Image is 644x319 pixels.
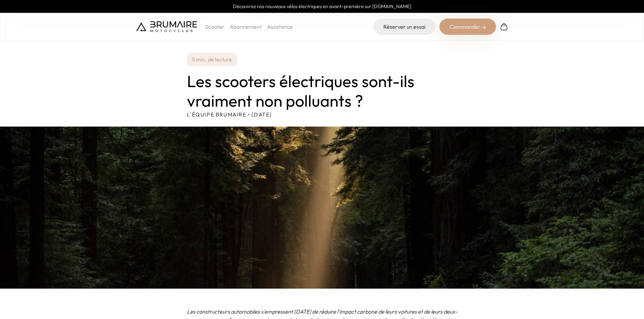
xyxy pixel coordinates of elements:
[267,23,293,30] a: Assistance
[230,23,262,30] a: Abonnement
[187,53,237,66] p: 5 min. de lecture
[187,72,457,110] h1: Les scooters électriques sont-ils vraiment non polluants ?
[500,23,508,31] img: Panier
[136,21,197,32] img: Brumaire Motocycles
[187,110,457,118] p: L'équipe Brumaire • [DATE]
[482,26,486,30] img: right-arrow-2.png
[205,23,224,31] p: Scooter
[373,19,435,35] a: Réserver un essai
[439,19,496,35] div: Commander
